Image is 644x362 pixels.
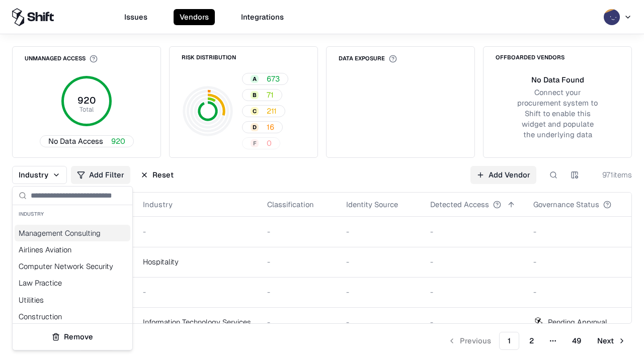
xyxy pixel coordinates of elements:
[17,328,128,346] button: Remove
[15,308,130,325] div: Construction
[13,223,132,323] div: Suggestions
[13,205,132,223] div: Industry
[15,292,130,308] div: Utilities
[15,225,130,241] div: Management Consulting
[15,275,130,291] div: Law Practice
[15,241,130,258] div: Airlines Aviation
[15,258,130,275] div: Computer Network Security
